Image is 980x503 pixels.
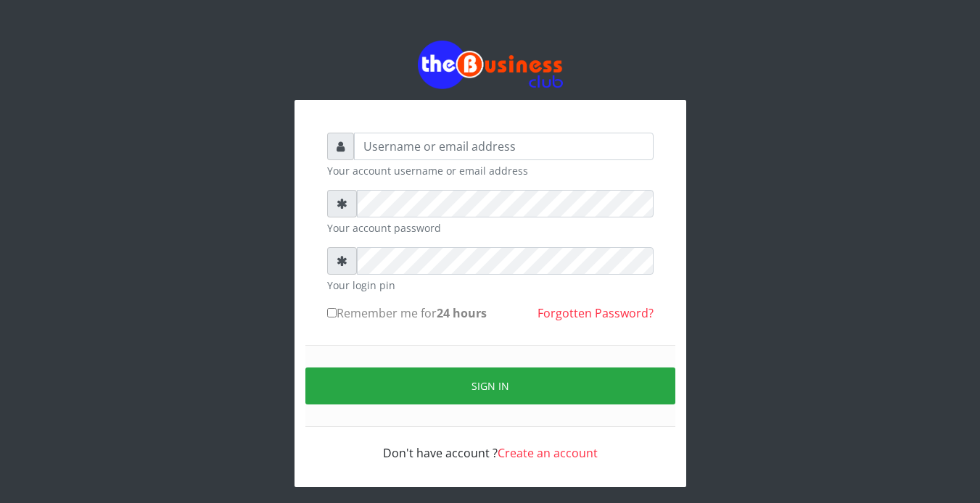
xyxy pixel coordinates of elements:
[498,445,598,461] a: Create an account
[437,305,487,321] b: 24 hours
[327,163,654,178] small: Your account username or email address
[327,220,654,236] small: Your account password
[538,305,654,321] a: Forgotten Password?
[305,367,675,404] button: Sign in
[327,427,654,462] div: Don't have account ?
[354,133,654,160] input: Username or email address
[327,308,337,317] input: Remember me for24 hours
[327,304,487,322] label: Remember me for
[327,278,654,293] small: Your login pin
